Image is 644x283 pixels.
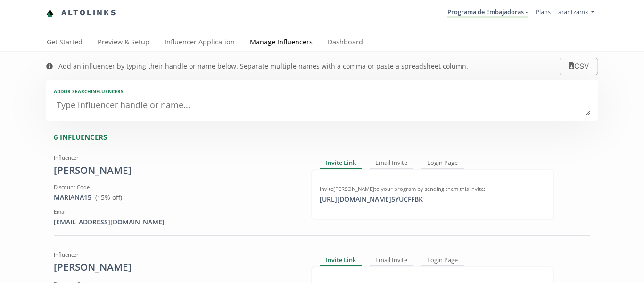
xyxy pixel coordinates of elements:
[46,9,54,17] img: favicon-32x32.png
[320,185,546,193] div: Invite [PERSON_NAME] to your program by sending them this invite:
[54,251,297,258] div: Influencer
[320,34,371,52] a: Dashboard
[421,255,464,266] div: Login Page
[90,34,157,52] a: Preview & Setup
[54,193,91,202] a: MARIANA15
[314,195,429,204] div: [URL][DOMAIN_NAME] 5YUCFFBK
[320,255,362,266] div: Invite Link
[54,217,297,227] div: [EMAIL_ADDRESS][DOMAIN_NAME]
[54,88,590,94] div: Add or search INFLUENCERS
[54,208,297,215] div: Email
[54,183,297,191] div: Discount Code
[46,5,117,21] a: Altolinks
[320,158,362,169] div: Invite Link
[536,8,551,16] a: Plans
[370,255,414,266] div: Email Invite
[54,132,598,142] div: 6 INFLUENCERS
[157,34,242,52] a: Influencer Application
[39,34,90,52] a: Get Started
[95,193,122,202] span: ( 15 % off)
[560,58,598,75] button: CSV
[558,8,588,16] span: arantzamx
[58,61,468,71] div: Add an influencer by typing their handle or name below. Separate multiple names with a comma or p...
[447,8,528,18] a: Programa de Embajadoras
[242,34,320,52] a: Manage Influencers
[54,260,297,274] div: [PERSON_NAME]
[558,8,594,18] a: arantzamx
[54,154,297,162] div: Influencer
[421,158,464,169] div: Login Page
[370,158,414,169] div: Email Invite
[54,163,297,178] div: [PERSON_NAME]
